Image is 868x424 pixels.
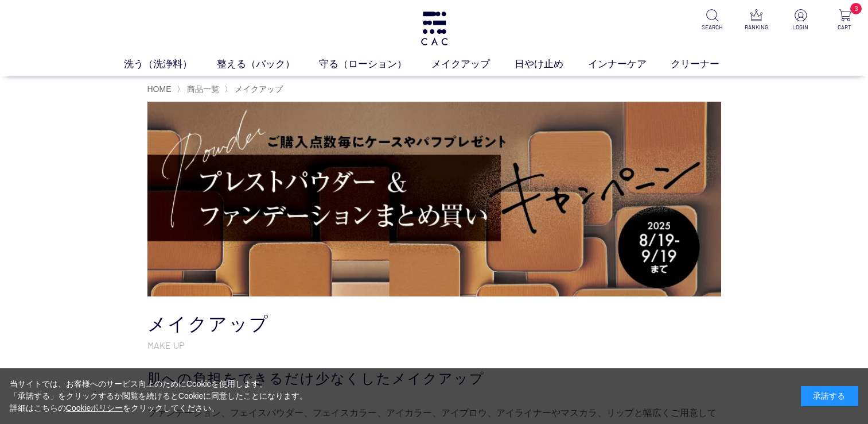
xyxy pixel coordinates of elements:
[698,23,726,32] p: SEARCH
[431,57,515,72] a: メイクアップ
[66,403,123,413] a: Cookieポリシー
[217,57,320,72] a: 整える（パック）
[801,386,858,406] div: 承諾する
[698,9,726,32] a: SEARCH
[787,9,815,32] a: LOGIN
[319,57,431,72] a: 守る（ローション）
[588,57,671,72] a: インナーケア
[419,11,449,45] img: logo
[671,57,744,72] a: クリーナー
[10,378,308,414] div: 当サイトでは、お客様へのサービス向上のためにCookieを使用します。 「承諾する」をクリックするか閲覧を続けるとCookieに同意したことになります。 詳細はこちらの をクリックしてください。
[187,84,219,94] span: 商品一覧
[742,23,770,32] p: RANKING
[185,84,219,94] a: 商品一覧
[147,339,721,351] p: MAKE UP
[147,84,172,94] a: HOME
[742,9,770,32] a: RANKING
[124,57,217,72] a: 洗う（洗浄料）
[831,23,859,32] p: CART
[224,84,286,95] li: 〉
[831,9,859,32] a: 3 CART
[232,84,283,94] a: メイクアップ
[147,312,721,337] h1: メイクアップ
[515,57,588,72] a: 日やけ止め
[235,84,283,94] span: メイクアップ
[850,3,862,14] span: 3
[177,84,222,95] li: 〉
[787,23,815,32] p: LOGIN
